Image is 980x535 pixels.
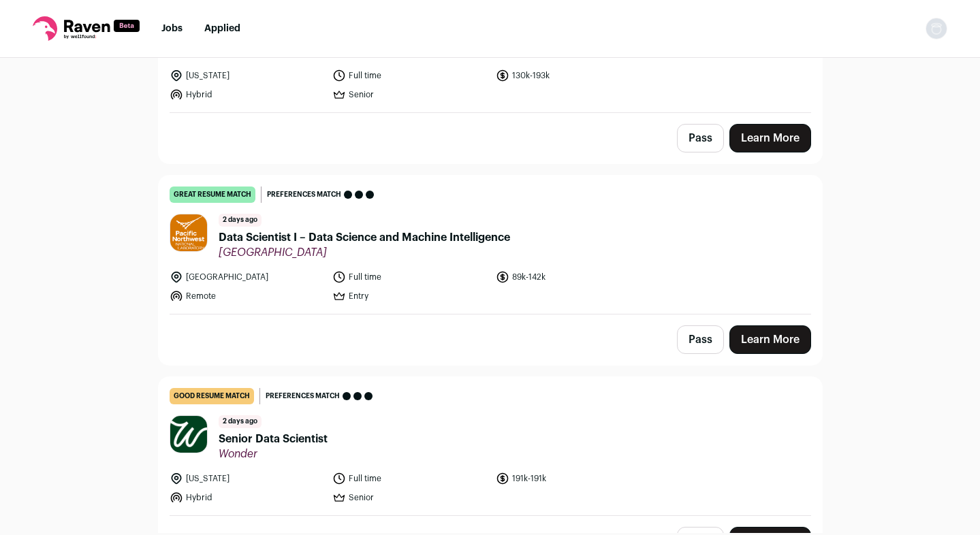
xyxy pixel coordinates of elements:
[170,187,255,203] div: great resume match
[729,325,811,354] a: Learn More
[332,491,488,504] li: Senior
[926,18,947,39] img: nopic.png
[267,188,341,201] span: Preferences match
[170,69,325,82] li: [US_STATE]
[332,88,488,101] li: Senior
[170,270,325,284] li: [GEOGRAPHIC_DATA]
[496,270,651,284] li: 89k-142k
[496,69,651,82] li: 130k-193k
[219,415,262,428] span: 2 days ago
[219,246,510,259] span: [GEOGRAPHIC_DATA]
[170,88,325,101] li: Hybrid
[266,389,340,403] span: Preferences match
[219,431,328,447] span: Senior Data Scientist
[170,289,325,303] li: Remote
[170,416,207,453] img: 05ae73a4f9601fe25c0a42d7074e5f141e249761ae48749df64f21d809de4976.jpg
[170,472,325,485] li: [US_STATE]
[219,214,262,227] span: 2 days ago
[161,24,183,33] a: Jobs
[159,377,822,515] a: good resume match Preferences match 2 days ago Senior Data Scientist Wonder [US_STATE] Full time ...
[170,214,207,251] img: 743ffa83bfa18acbd21b801201a0baacc012ad00a2ecba581fb5764368cf6aaf.jpg
[496,472,651,485] li: 191k-191k
[170,491,325,504] li: Hybrid
[332,289,488,303] li: Entry
[729,124,811,152] a: Learn More
[159,176,822,314] a: great resume match Preferences match 2 days ago Data Scientist I – Data Science and Machine Intel...
[332,472,488,485] li: Full time
[170,388,254,404] div: good resume match
[332,270,488,284] li: Full time
[204,24,240,33] a: Applied
[677,325,724,354] button: Pass
[677,124,724,152] button: Pass
[926,18,947,39] button: Open dropdown
[332,69,488,82] li: Full time
[219,229,510,246] span: Data Scientist I – Data Science and Machine Intelligence
[219,447,328,461] span: Wonder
